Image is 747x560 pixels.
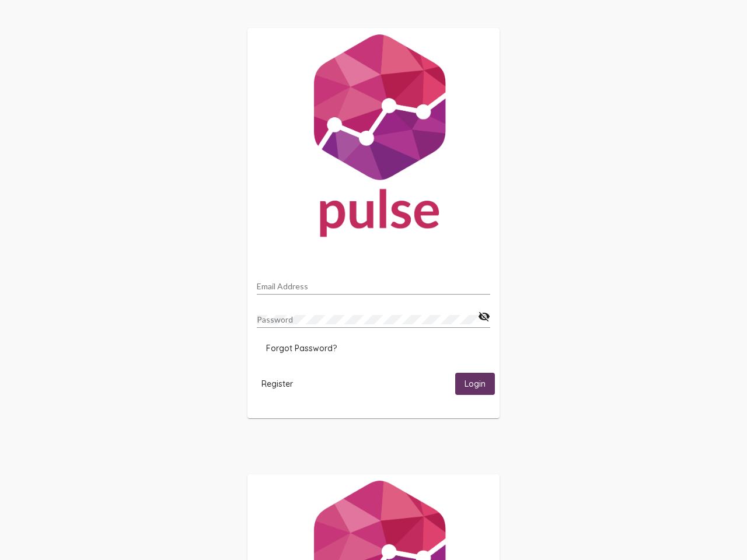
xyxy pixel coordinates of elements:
span: Forgot Password? [266,343,337,353]
mat-icon: visibility_off [478,310,490,324]
img: Pulse For Good Logo [247,28,500,249]
button: Register [252,373,302,394]
span: Register [261,379,293,389]
button: Login [455,373,495,394]
button: Forgot Password? [257,338,346,359]
span: Login [465,379,486,390]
